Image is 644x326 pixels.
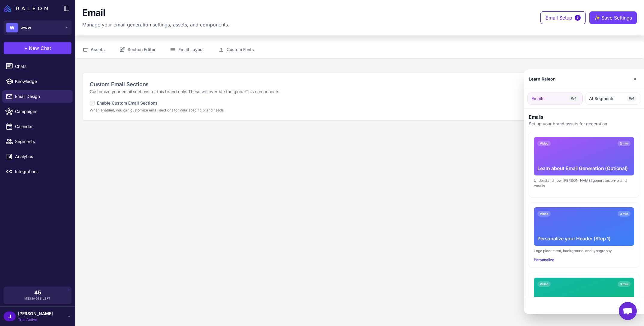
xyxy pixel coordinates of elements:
button: Close [630,73,639,85]
button: Personalize [534,257,554,263]
button: AI Segments0/6 [585,93,640,105]
span: 3 min [618,281,630,287]
span: Video [537,281,551,287]
span: Video [537,211,551,217]
button: Close [622,301,639,310]
div: Understand how [PERSON_NAME] generates on-brand emails [534,178,634,189]
div: Logo placement, background, and typography [534,248,634,254]
div: Learn Raleon [529,76,556,82]
div: Open chat [619,302,637,320]
span: 2 min [618,141,630,146]
span: 0/6 [627,96,636,102]
p: Set up your brand assets for generation [529,120,639,127]
span: AI Segments [589,95,615,102]
div: Learn about Email Generation (Optional) [537,165,630,172]
div: Personalize your Header (Step 1) [537,235,630,242]
span: Emails [531,95,545,102]
span: 3 min [618,211,630,217]
span: Video [537,141,551,146]
button: Emails0/4 [528,93,583,105]
span: 0/4 [569,96,579,102]
h3: Emails [529,113,639,120]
